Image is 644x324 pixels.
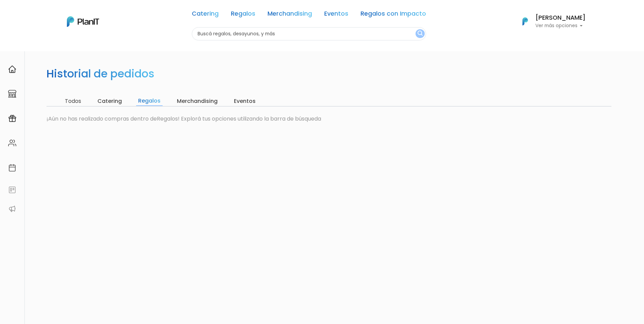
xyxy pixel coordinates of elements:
[268,11,312,19] a: Merchandising
[232,96,258,106] input: Eventos
[192,27,426,40] input: Buscá regalos, desayunos, y más
[67,16,99,27] img: PlanIt Logo
[47,67,154,80] h2: Historial de pedidos
[8,90,16,98] img: marketplace-4ceaa7011d94191e9ded77b95e3339b90024bf715f7c57f8cf31f2d8c509eaba.svg
[8,186,16,194] img: feedback-78b5a0c8f98aac82b08bfc38622c3050aee476f2c9584af64705fc4e61158814.svg
[8,205,16,213] img: partners-52edf745621dab592f3b2c58e3bca9d71375a7ef29c3b500c9f145b62cc070d4.svg
[418,31,423,37] img: search_button-432b6d5273f82d61273b3651a40e1bd1b912527efae98b1b7a1b2c0702e16a8d.svg
[157,115,178,123] span: Regalos
[33,115,611,123] p: ¡Aún no has realizado compras dentro de ! Explorá tus opciones utilizando la barra de búsqueda
[192,11,219,19] a: Catering
[8,114,16,123] img: campaigns-02234683943229c281be62815700db0a1741e53638e28bf9629b52c665b00959.svg
[136,96,163,106] input: Regalos
[8,65,16,73] img: home-e721727adea9d79c4d83392d1f703f7f8bce08238fde08b1acbfd93340b81755.svg
[324,11,348,19] a: Eventos
[95,96,124,106] input: Catering
[518,14,533,29] img: PlanIt Logo
[231,11,255,19] a: Regalos
[8,164,16,172] img: calendar-87d922413cdce8b2cf7b7f5f62616a5cf9e4887200fb71536465627b3292af00.svg
[535,15,586,21] h6: [PERSON_NAME]
[514,13,586,30] button: PlanIt Logo [PERSON_NAME] Ver más opciones
[361,11,426,19] a: Regalos con Impacto
[535,23,586,28] p: Ver más opciones
[63,96,83,106] input: Todos
[175,96,220,106] input: Merchandising
[8,139,16,147] img: people-662611757002400ad9ed0e3c099ab2801c6687ba6c219adb57efc949bc21e19d.svg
